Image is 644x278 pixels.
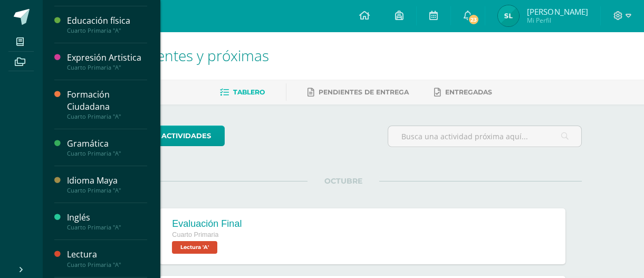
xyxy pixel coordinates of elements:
[307,176,379,186] span: OCTUBRE
[104,126,225,146] a: todas las Actividades
[67,89,147,113] div: Formación Ciudadana
[319,88,409,96] span: Pendientes de entrega
[220,84,265,101] a: Tablero
[388,126,581,147] input: Busca una actividad próxima aquí...
[445,88,492,96] span: Entregadas
[67,248,147,268] a: LecturaCuarto Primaria "A"
[67,27,147,34] div: Cuarto Primaria "A"
[67,261,147,269] div: Cuarto Primaria "A"
[67,138,147,150] div: Gramática
[527,6,588,17] span: [PERSON_NAME]
[67,138,147,157] a: GramáticaCuarto Primaria "A"
[67,150,147,157] div: Cuarto Primaria "A"
[67,89,147,120] a: Formación CiudadanaCuarto Primaria "A"
[67,212,147,224] div: Inglés
[67,248,147,261] div: Lectura
[67,15,147,27] div: Educación física
[67,52,147,64] div: Expresión Artistica
[172,231,218,238] span: Cuarto Primaria
[55,45,269,65] span: Actividades recientes y próximas
[498,5,519,26] img: 1dd4c46a982505eda2d2997edeb19b04.png
[233,88,265,96] span: Tablero
[527,16,588,25] span: Mi Perfil
[67,212,147,231] a: InglésCuarto Primaria "A"
[67,113,147,120] div: Cuarto Primaria "A"
[67,52,147,71] a: Expresión ArtisticaCuarto Primaria "A"
[67,224,147,231] div: Cuarto Primaria "A"
[172,241,217,254] span: Lectura 'A'
[67,175,147,187] div: Idioma Maya
[307,84,409,101] a: Pendientes de entrega
[67,175,147,194] a: Idioma MayaCuarto Primaria "A"
[67,64,147,71] div: Cuarto Primaria "A"
[468,14,479,25] span: 23
[434,84,492,101] a: Entregadas
[172,218,242,229] div: Evaluación Final
[67,15,147,34] a: Educación físicaCuarto Primaria "A"
[67,187,147,194] div: Cuarto Primaria "A"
